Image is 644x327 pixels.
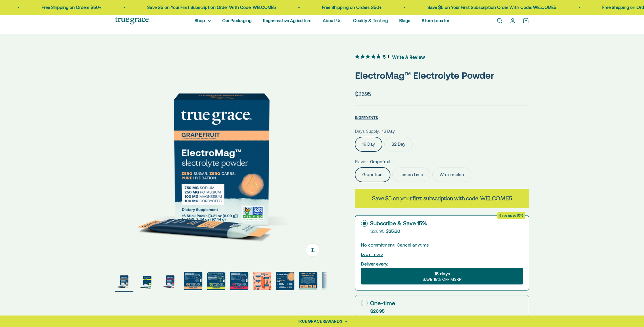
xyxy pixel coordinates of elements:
span: INGREDIENTS [355,116,378,120]
img: ElectroMag™ [207,272,225,290]
img: Magnesium for heart health and stress support* Chloride to support pH balance and oxygen flow* So... [253,272,271,290]
a: Free Shipping on Orders $50+ [318,5,378,10]
a: About Us [323,18,342,23]
strong: Save $5 on your first subscription with code: WELCOME5 [372,195,512,202]
a: Regenerative Agriculture [263,18,311,23]
img: ElectroMag™ [161,272,179,290]
button: Go to item 3 [161,272,179,292]
button: Go to item 1 [115,272,133,292]
div: TRUE GRACE REWARDS [297,318,342,324]
span: 5 [383,53,386,59]
a: Free Shipping on Orders $50+ [38,5,97,10]
button: Go to item 2 [138,272,156,292]
img: ElectroMag™ [115,53,327,265]
img: ElectroMag™ [322,272,340,290]
img: ElectroMag™ [115,272,133,290]
p: Save $5 on Your First Subscription Order With Code: WELCOME5 [424,4,553,11]
span: Write A Review [392,53,425,61]
legend: Days Supply: [355,128,380,135]
img: ElectroMag™ [138,272,156,290]
span: 16 Day [382,128,395,135]
button: Go to item 10 [322,272,340,292]
legend: Flavor: [355,158,368,165]
img: Rapid Hydration For: - Exercise endurance* - Stress support* - Electrolyte replenishment* - Muscl... [276,272,294,290]
span: Grapefruit [370,158,391,165]
a: Our Packaging [222,18,252,23]
button: Go to item 5 [207,272,225,292]
p: Save $5 on Your First Subscription Order With Code: WELCOME5 [143,4,272,11]
img: 750 mg sodium for fluid balance and cellular communication.* 250 mg potassium supports blood pres... [184,272,202,290]
img: ElectroMag™ [230,272,248,290]
a: Store Locator [422,18,449,23]
a: Blogs [399,18,410,23]
button: Go to item 6 [230,272,248,292]
button: Go to item 8 [276,272,294,292]
p: ElectroMag™ Electrolyte Powder [355,68,529,83]
button: 5 out 5 stars rating in total 13 reviews. Jump to reviews. [355,53,425,61]
button: INGREDIENTS [355,114,378,121]
summary: Shop [195,17,211,24]
sale-price: $26.95 [355,90,371,98]
button: Go to item 9 [299,272,317,292]
img: Everyone needs true hydration. From your extreme athletes to you weekend warriors, ElectroMag giv... [299,272,317,290]
button: Go to item 4 [184,272,202,292]
button: Go to item 7 [253,272,271,292]
a: Quality & Testing [353,18,388,23]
